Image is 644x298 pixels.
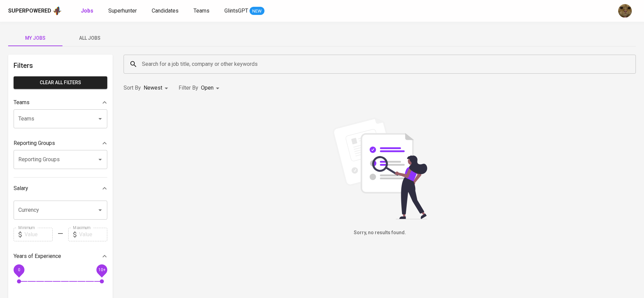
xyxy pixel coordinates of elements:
[19,78,102,87] span: Clear All filters
[14,96,107,109] div: Teams
[14,60,107,71] h6: Filters
[144,82,170,94] div: Newest
[124,229,636,237] h6: Sorry, no results found.
[14,136,107,150] div: Reporting Groups
[124,84,141,92] p: Sort By
[224,7,248,14] span: GlintsGPT
[224,7,264,15] a: GlintsGPT NEW
[108,7,138,15] a: Superhunter
[18,267,20,272] span: 0
[8,7,51,15] div: Superpowered
[144,84,162,92] p: Newest
[14,249,107,263] div: Years of Experience
[95,114,105,124] button: Open
[79,228,107,241] input: Value
[14,182,107,195] div: Salary
[95,155,105,164] button: Open
[95,205,105,215] button: Open
[14,139,55,147] p: Reporting Groups
[194,7,209,14] span: Teams
[179,84,198,92] p: Filter By
[81,7,95,15] a: Jobs
[14,98,30,107] p: Teams
[194,7,211,15] a: Teams
[201,82,222,94] div: Open
[81,7,93,14] b: Jobs
[108,7,137,14] span: Superhunter
[250,8,264,15] span: NEW
[12,34,58,42] span: My Jobs
[329,117,431,219] img: file_searching.svg
[98,267,105,272] span: 10+
[8,6,62,16] a: Superpoweredapp logo
[53,6,62,16] img: app logo
[24,228,53,241] input: Value
[618,4,632,18] img: ec6c0910-f960-4a00-a8f8-c5744e41279e.jpg
[14,76,107,89] button: Clear All filters
[152,7,180,15] a: Candidates
[14,252,61,260] p: Years of Experience
[152,7,179,14] span: Candidates
[201,85,214,91] span: Open
[14,184,28,192] p: Salary
[67,34,113,42] span: All Jobs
